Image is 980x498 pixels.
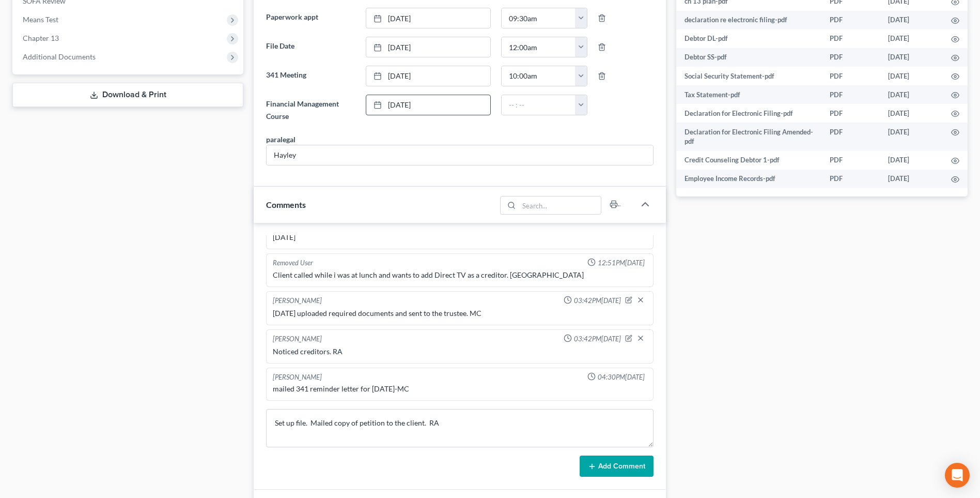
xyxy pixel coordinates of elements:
[502,95,575,115] input: -- : --
[880,11,943,29] td: [DATE]
[574,334,621,344] span: 03:42PM[DATE]
[273,296,322,306] div: [PERSON_NAME]
[880,85,943,104] td: [DATE]
[267,145,653,165] input: --
[519,197,601,214] input: Search...
[880,170,943,188] td: [DATE]
[598,258,645,268] span: 12:51PM[DATE]
[821,67,880,85] td: PDF
[12,83,243,107] a: Download & Print
[676,170,821,188] td: Employee Income Records-pdf
[366,95,490,115] a: [DATE]
[261,37,360,57] label: File Date
[821,151,880,170] td: PDF
[273,334,322,344] div: [PERSON_NAME]
[821,85,880,104] td: PDF
[821,104,880,123] td: PDF
[366,37,490,57] a: [DATE]
[821,123,880,151] td: PDF
[266,200,306,209] span: Comments
[676,104,821,123] td: Declaration for Electronic Filing-pdf
[366,8,490,28] a: [DATE]
[23,15,58,24] span: Means Test
[676,67,821,85] td: Social Security Statement-pdf
[880,151,943,170] td: [DATE]
[821,170,880,188] td: PDF
[676,29,821,48] td: Debtor DL-pdf
[502,8,575,28] input: -- : --
[574,296,621,306] span: 03:42PM[DATE]
[273,346,647,357] div: Noticed creditors. RA
[880,29,943,48] td: [DATE]
[273,372,322,382] div: [PERSON_NAME]
[273,270,647,280] div: Client called while i was at lunch and wants to add Direct TV as a creditor. [GEOGRAPHIC_DATA]
[945,463,970,488] div: Open Intercom Messenger
[266,134,295,145] div: paralegal
[880,104,943,123] td: [DATE]
[676,85,821,104] td: Tax Statement-pdf
[880,48,943,67] td: [DATE]
[273,308,647,319] div: [DATE] uploaded required documents and sent to the trustee. MC
[598,372,645,382] span: 04:30PM[DATE]
[676,151,821,170] td: Credit Counseling Debtor 1-pdf
[502,37,575,57] input: -- : --
[261,8,360,28] label: Paperwork appt
[580,456,654,477] button: Add Comment
[880,123,943,151] td: [DATE]
[23,52,96,61] span: Additional Documents
[821,29,880,48] td: PDF
[880,67,943,85] td: [DATE]
[821,48,880,67] td: PDF
[676,11,821,29] td: declaration re electronic filing-pdf
[273,384,647,394] div: mailed 341 reminder letter for [DATE]-MC
[502,66,575,86] input: -- : --
[261,95,360,126] label: Financial Management Course
[23,34,59,42] span: Chapter 13
[676,48,821,67] td: Debtor SS-pdf
[261,66,360,86] label: 341 Meeting
[821,11,880,29] td: PDF
[366,66,490,86] a: [DATE]
[273,258,313,268] div: Removed User
[676,123,821,151] td: Declaration for Electronic Filing Amended-pdf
